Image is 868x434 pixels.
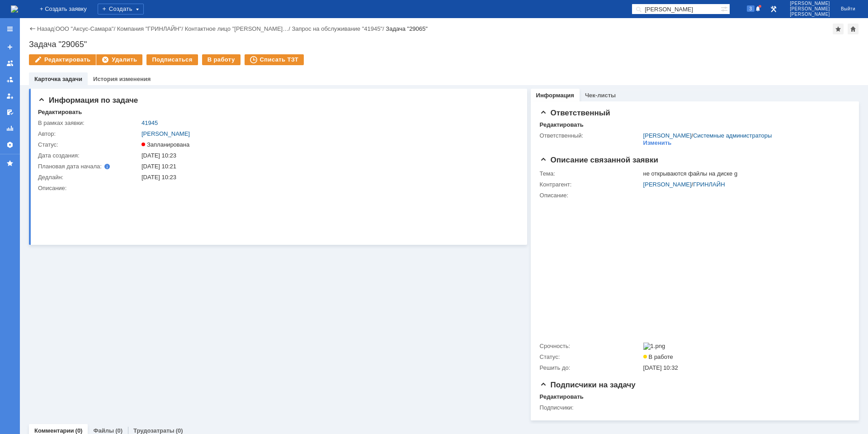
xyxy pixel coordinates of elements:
div: Статус: [38,141,140,148]
a: [PERSON_NAME] [643,132,692,139]
div: [DATE] 10:21 [142,163,513,170]
a: Заявки на командах [3,56,17,71]
div: Описание: [38,185,515,192]
a: Мои согласования [3,105,17,119]
div: Подписчики: [540,404,642,411]
div: В рамках заявки: [38,119,140,127]
a: Контактное лицо "[PERSON_NAME]… [185,25,289,32]
span: В работе [643,353,673,360]
a: ООО "Аксус-Самара" [56,25,114,32]
div: не открываются файлы на диске g [643,170,845,177]
a: Информация [536,92,574,99]
div: Автор: [38,130,140,138]
a: Запрос на обслуживание "41945" [292,25,382,32]
div: Создать [98,4,144,14]
span: Описание связанной заявки [540,156,658,164]
a: Отчеты [3,121,17,136]
div: Решить до: [540,364,642,372]
span: Информация по задаче [38,96,138,105]
a: Настройки [3,138,17,152]
a: [PERSON_NAME] [142,130,190,137]
div: Изменить [643,139,672,147]
div: Сделать домашней страницей [848,24,859,34]
div: Плановая дата начала: [38,163,129,170]
a: Перейти в интерфейс администратора [768,4,779,14]
a: Мои заявки [3,89,17,103]
div: | [54,25,55,32]
a: Назад [37,25,54,32]
a: Файлы [93,427,114,434]
div: / [117,25,185,32]
a: Трудозатраты [133,427,175,434]
div: Задача "29065" [29,40,859,49]
a: 41945 [142,119,158,126]
span: Подписчики на задачу [540,381,636,389]
div: Дата создания: [38,152,140,159]
div: Ответственный: [540,132,642,139]
div: Редактировать [540,393,584,401]
a: Перейти на домашнюю страницу [11,5,18,13]
div: / [643,132,772,139]
div: Статус: [540,353,642,361]
a: [PERSON_NAME] [643,181,692,188]
a: Компания "ГРИНЛАЙН" [117,25,182,32]
span: 3 [747,5,755,12]
div: [DATE] 10:23 [142,174,513,181]
a: Карточка задачи [34,76,82,82]
div: [DATE] 10:23 [142,152,513,159]
a: История изменения [93,76,151,82]
div: / [185,25,292,32]
div: Редактировать [38,109,82,116]
a: Комментарии [34,427,74,434]
div: Описание: [540,192,847,199]
div: / [56,25,117,32]
img: logo [11,5,18,13]
div: Тема: [540,170,642,177]
span: Запланирована [142,141,189,148]
div: / [643,181,845,188]
a: Создать заявку [3,40,17,54]
span: Расширенный поиск [721,4,730,13]
div: Дедлайн: [38,174,140,181]
span: [PERSON_NAME] [790,12,830,17]
div: Контрагент: [540,181,642,188]
div: / [292,25,386,32]
span: [PERSON_NAME] [790,6,830,12]
a: Системные администраторы [693,132,772,139]
div: (0) [176,427,183,434]
span: Ответственный [540,109,610,117]
a: Чек-листы [585,92,616,99]
div: Редактировать [540,121,584,129]
span: [DATE] 10:32 [643,364,678,371]
span: [PERSON_NAME] [790,1,830,6]
div: Задача "29065" [386,25,428,32]
img: 1.png [643,343,665,350]
a: ГРИНЛАЙН [693,181,725,188]
div: Срочность: [540,343,642,350]
div: (0) [75,427,83,434]
div: (0) [115,427,123,434]
a: Заявки в моей ответственности [3,72,17,87]
div: Добавить в избранное [833,24,844,34]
